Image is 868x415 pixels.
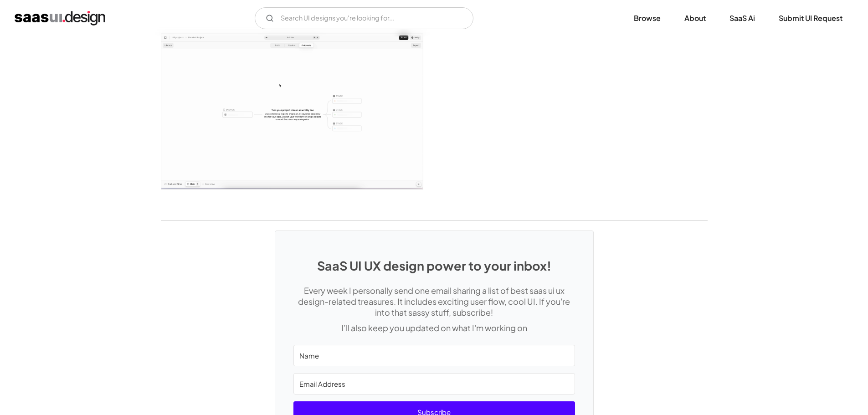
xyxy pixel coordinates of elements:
a: About [673,8,717,28]
p: I’ll also keep you updated on what I'm working on [293,323,575,333]
a: SaaS Ai [719,8,766,28]
input: Email Address [293,373,575,395]
h1: SaaS UI UX design power to your inbox! [293,258,575,273]
a: Browse [623,8,672,28]
a: Submit UI Request [768,8,853,28]
p: Every week I personally send one email sharing a list of best saas ui ux design-related treasures... [293,285,575,318]
a: home [15,11,105,26]
input: Name [293,345,575,366]
a: open lightbox [161,34,423,189]
input: Search UI designs you're looking for... [255,7,473,29]
img: 674fe7eee5f27258b7e26f52_V7-Automation.png [161,34,423,189]
form: Email Form [255,7,473,29]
